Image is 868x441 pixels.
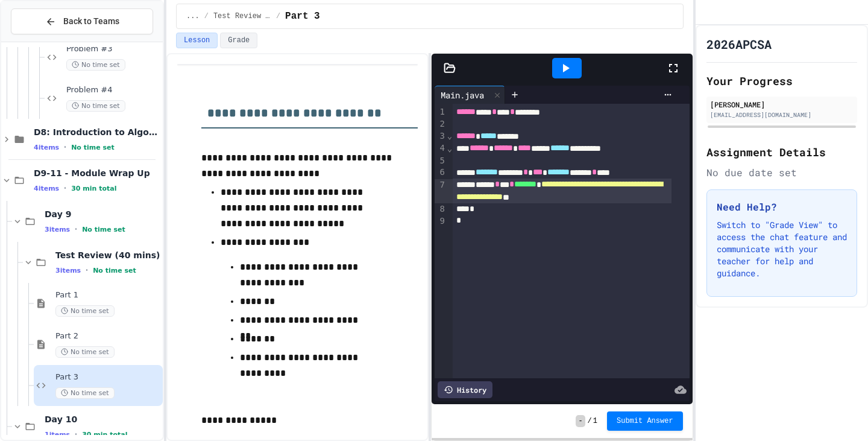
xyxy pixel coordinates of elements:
[435,215,447,227] div: 9
[75,430,77,439] span: •
[34,144,59,151] span: 4 items
[435,203,447,215] div: 8
[45,226,70,233] span: 3 items
[34,127,160,138] span: D8: Introduction to Algorithms
[706,72,857,89] h2: Your Progress
[276,11,280,21] span: /
[213,11,271,21] span: Test Review (40 mins)
[435,167,447,179] div: 6
[706,165,857,180] div: No due date set
[435,106,447,118] div: 1
[45,431,70,439] span: 1 items
[435,142,447,154] div: 4
[66,44,160,54] span: Problem #3
[66,59,125,71] span: No time set
[45,414,160,425] span: Day 10
[63,15,119,28] span: Back to Teams
[435,155,447,167] div: 5
[617,416,673,426] span: Submit Answer
[66,100,125,112] span: No time set
[64,142,66,152] span: •
[82,431,127,439] span: 30 min total
[66,85,160,95] span: Problem #4
[64,183,66,193] span: •
[34,185,59,192] span: 4 items
[71,185,116,192] span: 30 min total
[55,290,160,300] span: Part 1
[435,86,505,104] div: Main.java
[706,144,857,160] h2: Assignment Details
[435,89,490,101] div: Main.java
[447,131,453,141] span: Fold line
[45,209,160,220] span: Day 9
[176,33,218,48] button: Lesson
[186,11,200,21] span: ...
[82,226,125,233] span: No time set
[55,305,115,317] span: No time set
[220,33,257,48] button: Grade
[55,346,115,358] span: No time set
[55,331,160,341] span: Part 2
[71,144,115,151] span: No time set
[55,267,81,274] span: 3 items
[588,416,592,426] span: /
[710,110,854,119] div: [EMAIL_ADDRESS][DOMAIN_NAME]
[55,250,160,261] span: Test Review (40 mins)
[435,118,447,130] div: 2
[717,200,847,214] h3: Need Help?
[706,36,772,52] h1: 2026APCSA
[447,144,453,153] span: Fold line
[34,168,160,179] span: D9-11 - Module Wrap Up
[204,11,209,21] span: /
[285,9,320,24] span: Part 3
[717,219,847,279] p: Switch to "Grade View" to access the chat feature and communicate with your teacher for help and ...
[593,416,597,426] span: 1
[86,265,88,275] span: •
[607,411,683,431] button: Submit Answer
[93,267,136,274] span: No time set
[55,387,115,399] span: No time set
[710,99,854,110] div: [PERSON_NAME]
[11,8,153,34] button: Back to Teams
[435,130,447,142] div: 3
[576,415,585,427] span: -
[55,372,160,382] span: Part 3
[438,381,492,398] div: History
[435,179,447,204] div: 7
[75,224,77,234] span: •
